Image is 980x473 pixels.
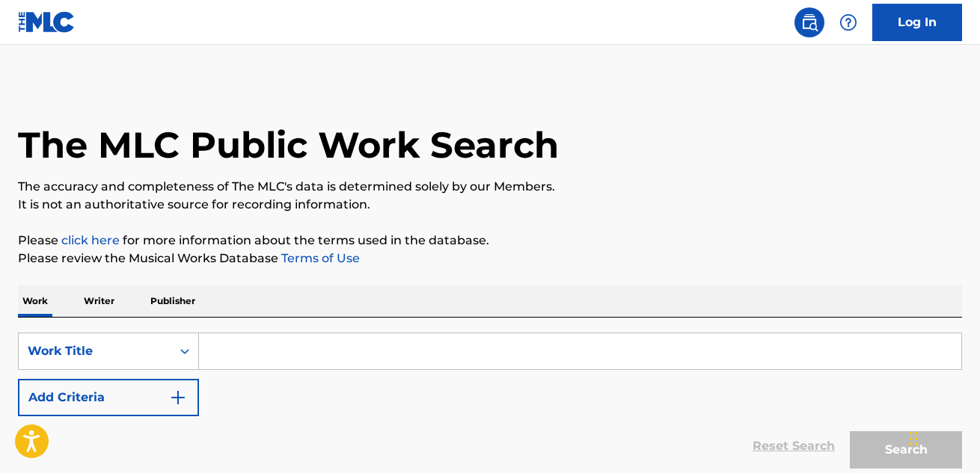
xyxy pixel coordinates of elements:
[794,7,824,37] a: Public Search
[833,7,863,37] div: Help
[146,285,200,317] p: Publisher
[800,13,818,31] img: search
[278,251,360,265] a: Terms of Use
[18,232,962,250] p: Please for more information about the terms used in the database.
[79,285,119,317] p: Writer
[18,123,559,167] h1: The MLC Public Work Search
[61,233,120,247] a: click here
[18,379,199,416] button: Add Criteria
[18,250,962,268] p: Please review the Musical Works Database
[18,178,962,196] p: The accuracy and completeness of The MLC's data is determined solely by our Members.
[18,11,76,33] img: MLC Logo
[872,4,962,41] a: Log In
[169,389,187,406] img: 9d2ae6d4665cec9f34b9.svg
[18,196,962,214] p: It is not an authoritative source for recording information.
[28,342,162,360] div: Work Title
[910,416,919,461] div: Drag
[905,401,980,473] iframe: Chat Widget
[18,285,52,317] p: Work
[839,13,857,31] img: help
